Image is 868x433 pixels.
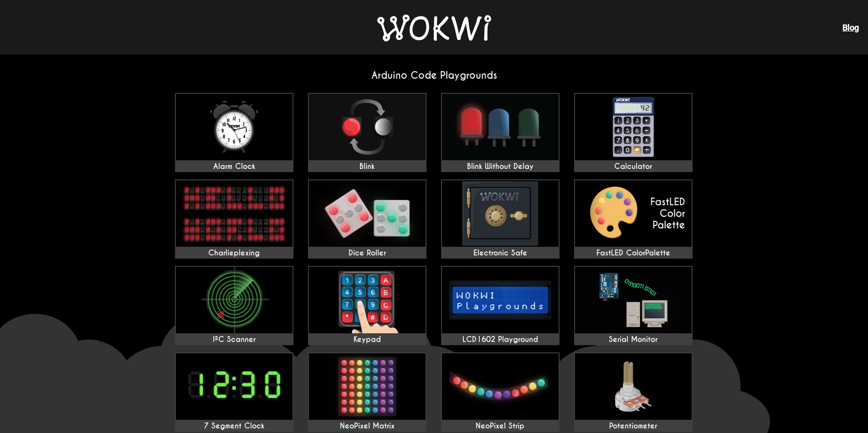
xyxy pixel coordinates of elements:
h2: Arduino Code Playgrounds [168,69,701,82]
a: Charlieplexing [175,179,293,259]
div: Blink [309,162,426,171]
img: Wokwi [377,15,491,41]
div: Serial Monitor [575,335,692,344]
img: Dice Roller [309,180,426,247]
img: NeoPixel Strip [442,353,559,420]
a: Blink [308,93,426,172]
div: 7 Segment Clock [176,422,293,431]
div: FastLED ColorPalette [575,249,692,258]
div: I²C Scanner [176,335,293,344]
a: FastLED ColorPalette [574,179,693,259]
a: Serial Monitor [574,266,693,345]
a: Calculator [574,93,693,172]
img: Calculator [575,94,692,160]
img: Potentiometer [575,353,692,420]
a: 7 Segment Clock [175,352,293,432]
img: Alarm Clock [176,94,293,160]
img: Serial Monitor [575,267,692,333]
a: Electronic Safe [441,179,560,259]
a: Dice Roller [308,179,426,259]
img: NeoPixel Matrix [309,353,426,420]
div: NeoPixel Matrix [309,422,426,431]
a: Keypad [308,266,426,345]
div: Electronic Safe [442,249,559,258]
div: Dice Roller [309,249,426,258]
div: Calculator [575,162,692,171]
div: Potentiometer [575,422,692,431]
div: LCD1602 Playground [442,335,559,344]
img: Blink Without Delay [442,94,559,160]
img: Keypad [309,267,426,333]
div: Charlieplexing [176,249,293,258]
img: Electronic Safe [442,180,559,247]
a: Blog [842,23,859,32]
div: NeoPixel Strip [442,422,559,431]
a: NeoPixel Matrix [308,352,426,432]
img: 7 Segment Clock [176,353,293,420]
a: I²C Scanner [175,266,293,345]
div: Alarm Clock [176,162,293,171]
div: Blink Without Delay [442,162,559,171]
a: Potentiometer [574,352,693,432]
img: FastLED ColorPalette [575,180,692,247]
a: LCD1602 Playground [441,266,560,345]
img: I²C Scanner [176,267,293,333]
img: LCD1602 Playground [442,267,559,333]
img: Blink [309,94,426,160]
a: NeoPixel Strip [441,352,560,432]
a: Alarm Clock [175,93,293,172]
a: Blink Without Delay [441,93,560,172]
div: Keypad [309,335,426,344]
img: Charlieplexing [176,180,293,247]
